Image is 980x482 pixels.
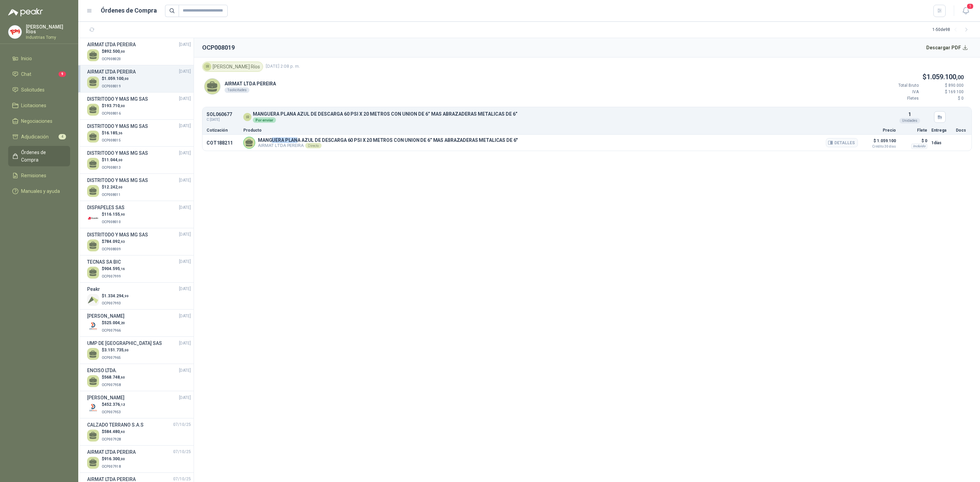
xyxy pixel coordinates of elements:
span: ,60 [120,376,125,379]
span: 16.185 [104,131,122,135]
span: ,00 [120,50,125,53]
p: $ 0 [923,95,964,102]
h3: DISTRITODO Y MAS MG SAS [87,149,148,157]
span: Manuales y ayuda [21,187,60,195]
span: Crédito 30 días [862,145,896,148]
a: [PERSON_NAME][DATE] Company Logo$452.376,12OCP007953 [87,394,191,415]
p: $ [102,184,122,190]
p: $ [102,429,125,435]
span: 4 [59,134,66,139]
span: Adjudicación [21,133,49,140]
span: [DATE] [179,286,191,292]
span: [DATE] [179,96,191,102]
p: Industrias Tomy [26,35,70,39]
img: Company Logo [87,321,99,333]
p: Entrega [931,128,952,132]
span: Inicio [21,55,32,62]
a: TECNAS SA BIC[DATE] $904.595,16OCP007999 [87,258,191,280]
h3: AIRMAT LTDA PEREIRA [87,448,136,456]
p: Docs [956,128,967,132]
p: COT188211 [207,140,239,146]
p: $ [102,157,122,163]
h3: DISTRITODO Y MAS MG SAS [87,231,148,238]
a: Manuales y ayuda [8,185,70,198]
span: OCP007958 [102,383,121,387]
span: [DATE] [179,259,191,265]
p: AIRMAT LTDA PEREIRA [225,80,276,87]
p: 1 días [931,139,952,147]
span: OCP007965 [102,356,121,360]
a: ENCISO LTDA.[DATE] $568.748,60OCP007958 [87,367,191,388]
span: OCP007993 [102,301,121,305]
span: [DATE] [179,340,191,347]
h2: OCP008019 [202,43,235,52]
span: [DATE] [179,367,191,374]
span: OCP008020 [102,57,121,61]
h3: Peakr [87,285,100,293]
img: Company Logo [87,402,99,414]
span: Remisiones [21,172,46,179]
a: DISTRITODO Y MAS MG SAS[DATE] $12.242,00OCP008011 [87,177,191,198]
p: $ [102,320,125,326]
span: [DATE] [179,123,191,129]
p: $ [102,374,125,381]
span: [DATE] [179,231,191,238]
a: Chat9 [8,68,70,81]
a: DISTRITODO Y MAS MG SAS[DATE] $784.092,93OCP008009 [87,231,191,252]
p: $ [102,293,129,299]
span: C: [DATE] [207,117,232,122]
span: 525.004 [104,320,125,325]
p: Flete [900,128,927,132]
h3: DISTRITODO Y MAS MG SAS [87,95,148,103]
span: 1.059.100 [104,76,129,81]
span: OCP007928 [102,437,121,441]
a: Peakr[DATE] Company Logo$1.334.294,99OCP007993 [87,285,191,307]
p: $ 890.000 [923,82,964,89]
div: [PERSON_NAME] Ríos [202,62,263,72]
div: Unidades [899,118,920,123]
div: IR [203,63,211,71]
span: OCP008015 [102,138,121,142]
a: [PERSON_NAME][DATE] Company Logo$525.004,20OCP007966 [87,312,191,334]
img: Logo peakr [8,8,43,16]
a: AIRMAT LTDA PEREIRA[DATE] $892.500,00OCP008020 [87,41,191,62]
span: 07/10/25 [173,421,191,428]
div: 1 - 50 de 98 [932,24,972,35]
span: 193.710 [104,103,125,108]
span: 1.334.294 [104,294,129,298]
p: $ [102,130,122,136]
span: Solicitudes [21,86,45,94]
a: Licitaciones [8,99,70,112]
span: OCP007966 [102,329,121,332]
p: $ [102,48,125,55]
h3: AIRMAT LTDA PEREIRA [87,41,136,48]
span: OCP008019 [102,84,121,88]
a: AIRMAT LTDA PEREIRA07/10/25 $916.300,00OCP007918 [87,448,191,470]
span: ,00 [117,185,122,189]
span: ,00 [120,104,125,108]
p: Fletes [878,95,919,102]
p: Cotización [207,128,239,132]
h1: Órdenes de Compra [101,6,157,15]
span: OCP008010 [102,220,121,224]
h3: DISPAPELES SAS [87,204,125,211]
h3: TECNAS SA BIC [87,258,121,266]
h3: DISTRITODO Y MAS MG SAS [87,122,148,130]
span: ,00 [124,77,129,81]
div: IR [243,113,251,121]
span: 12.242 [104,185,122,189]
span: 1.059.100 [927,73,964,81]
span: 916.300 [104,456,125,461]
a: UMP DE [GEOGRAPHIC_DATA] SAS[DATE] $3.151.735,00OCP007965 [87,339,191,361]
p: MANGUERA PLANA AZUL DE DESCARGA 60 PSI X 20 METROS CON UNION DE 6” MAS ABRAZADERAS METALICAS DE 6" [258,137,518,143]
span: OCP007999 [102,275,121,278]
span: [DATE] [179,395,191,401]
span: [DATE] [179,313,191,319]
a: Remisiones [8,169,70,182]
span: 07/10/25 [173,449,191,455]
p: $ [102,456,125,462]
a: Órdenes de Compra [8,146,70,166]
div: Directo [305,143,322,148]
span: OCP007953 [102,410,121,414]
img: Company Logo [87,212,99,224]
